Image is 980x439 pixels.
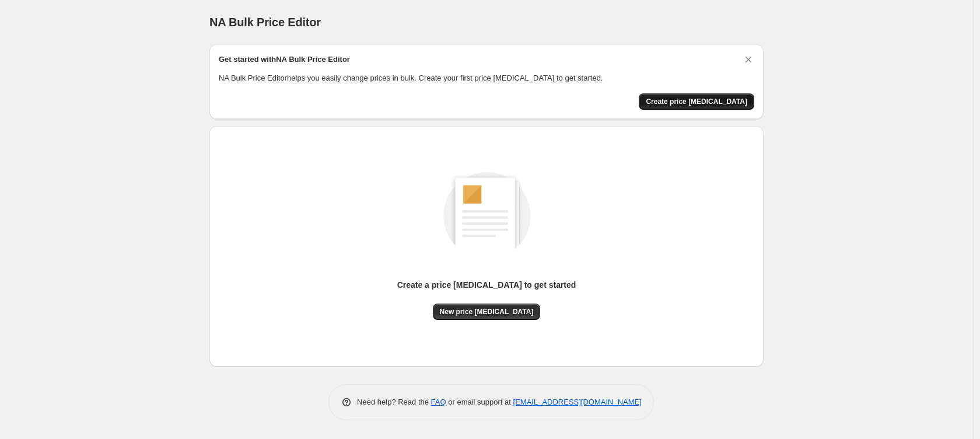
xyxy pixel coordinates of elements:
[357,398,431,406] span: Need help? Read the
[219,54,350,65] h2: Get started with NA Bulk Price Editor
[219,72,754,84] p: NA Bulk Price Editor helps you easily change prices in bulk. Create your first price [MEDICAL_DAT...
[639,93,754,110] button: Create price change job
[513,398,642,406] a: [EMAIL_ADDRESS][DOMAIN_NAME]
[743,54,754,65] button: Dismiss card
[646,97,747,106] span: Create price [MEDICAL_DATA]
[209,16,321,29] span: NA Bulk Price Editor
[433,304,541,320] button: New price [MEDICAL_DATA]
[446,398,513,406] span: or email support at
[431,398,446,406] a: FAQ
[440,307,534,316] span: New price [MEDICAL_DATA]
[397,279,576,291] p: Create a price [MEDICAL_DATA] to get started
